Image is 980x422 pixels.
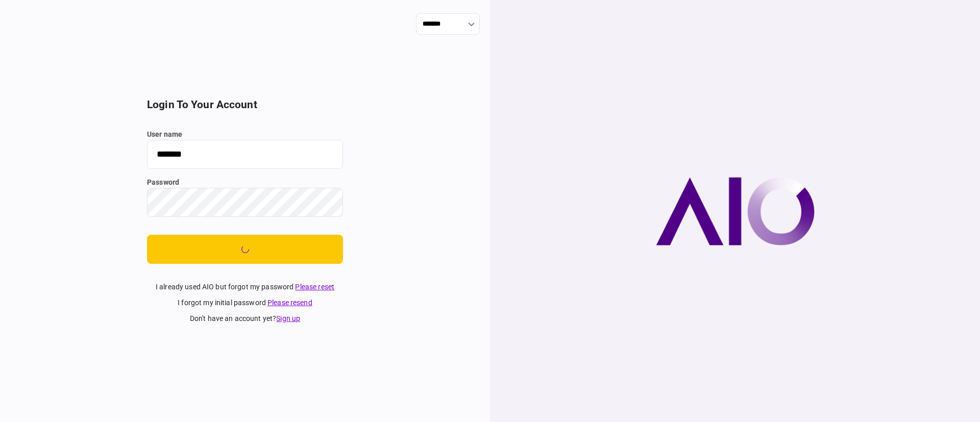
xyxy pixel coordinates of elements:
a: Please reset [295,283,334,291]
input: user name [147,140,343,169]
input: password [147,188,343,217]
a: Sign up [276,314,300,322]
label: user name [147,129,343,140]
h2: login to your account [147,98,343,111]
div: I already used AIO but forgot my password [147,282,343,292]
a: Please resend [267,299,312,307]
label: password [147,177,343,188]
input: show language options [416,13,480,35]
div: I forgot my initial password [147,297,343,308]
div: don't have an account yet ? [147,313,343,324]
img: AIO company logo [656,177,815,245]
button: login [147,235,343,264]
